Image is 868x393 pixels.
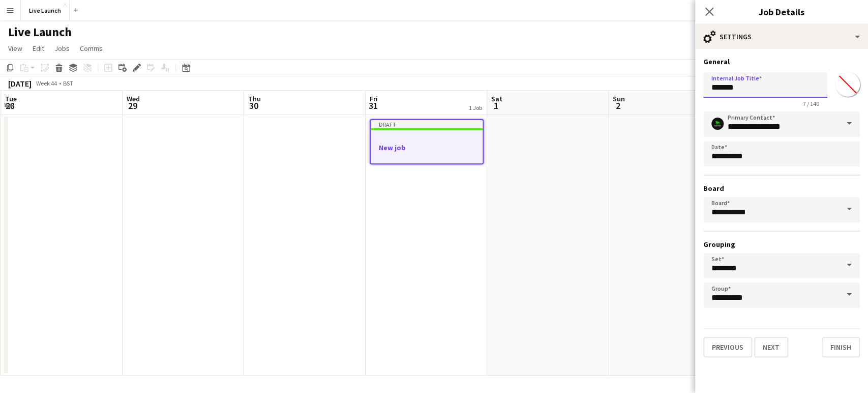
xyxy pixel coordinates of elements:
[703,184,860,193] h3: Board
[613,94,625,103] span: Sun
[371,143,483,152] h3: New job
[50,42,74,55] a: Jobs
[33,44,44,53] span: Edit
[28,42,48,55] a: Edit
[491,94,502,103] span: Sat
[4,100,17,111] span: 28
[5,94,17,103] span: Tue
[247,100,261,111] span: 30
[469,104,482,111] div: 1 Job
[54,44,70,53] span: Jobs
[34,79,59,87] span: Week 44
[8,78,32,89] div: [DATE]
[703,57,860,66] h3: General
[125,100,140,111] span: 29
[611,100,625,111] span: 2
[63,79,73,87] div: BST
[370,94,378,103] span: Fri
[368,100,378,111] span: 31
[371,120,483,128] div: Draft
[695,24,868,49] div: Settings
[822,337,860,357] button: Finish
[795,100,827,107] span: 7 / 140
[248,94,261,103] span: Thu
[703,337,752,357] button: Previous
[754,337,788,357] button: Next
[370,119,484,164] app-job-card: DraftNew job
[21,1,70,20] button: Live Launch
[80,44,103,53] span: Comms
[490,100,502,111] span: 1
[76,42,107,55] a: Comms
[695,5,868,18] h3: Job Details
[703,240,860,249] h3: Grouping
[4,42,26,55] a: View
[127,94,140,103] span: Wed
[8,44,22,53] span: View
[8,24,72,40] h1: Live Launch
